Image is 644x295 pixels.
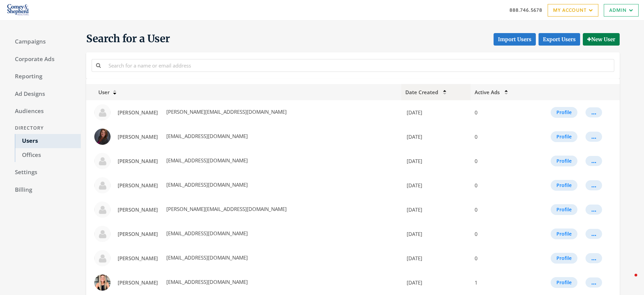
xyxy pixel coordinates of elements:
td: 0 [471,222,528,246]
img: Tom Himmler profile [94,226,111,242]
a: [PERSON_NAME] [113,204,162,216]
td: [DATE] [401,125,471,149]
img: Tom Volker profile [94,250,111,266]
a: [PERSON_NAME] [113,106,162,119]
a: Audiences [8,104,81,118]
span: [PERSON_NAME] [118,206,158,213]
div: ... [591,136,596,137]
td: 0 [471,246,528,270]
span: [EMAIL_ADDRESS][DOMAIN_NAME] [165,230,248,237]
button: ... [586,205,602,215]
button: Profile [551,277,577,288]
button: New User [583,33,620,46]
td: [DATE] [401,222,471,246]
span: [EMAIL_ADDRESS][DOMAIN_NAME] [165,133,248,139]
span: [EMAIL_ADDRESS][DOMAIN_NAME] [165,181,248,188]
td: [DATE] [401,100,471,125]
button: ... [586,180,602,190]
span: [PERSON_NAME][EMAIL_ADDRESS][DOMAIN_NAME] [165,206,287,212]
button: Profile [551,156,577,166]
div: ... [591,282,596,283]
img: Tom Budke profile [94,153,111,169]
div: ... [591,185,596,186]
button: Profile [551,204,577,215]
a: Export Users [539,33,580,46]
span: Date Created [405,89,438,96]
i: Search for a name or email address [96,63,101,68]
img: Teri Gillman profile [94,104,111,120]
div: Directory [8,122,81,134]
td: 0 [471,100,528,125]
button: Profile [551,131,577,142]
button: ... [586,277,602,288]
a: [PERSON_NAME] [113,155,162,167]
span: User [90,89,110,96]
span: [PERSON_NAME] [118,231,158,237]
a: [PERSON_NAME] [113,131,162,143]
button: Profile [551,180,577,191]
input: Search for a name or email address [104,59,614,72]
button: ... [586,253,602,263]
a: 888.746.5678 [509,6,542,14]
td: 1 [471,270,528,295]
button: ... [586,156,602,166]
div: ... [591,234,596,234]
td: 0 [471,197,528,222]
div: ... [591,258,596,259]
div: ... [591,209,596,210]
span: [EMAIL_ADDRESS][DOMAIN_NAME] [165,278,248,285]
td: [DATE] [401,246,471,270]
td: [DATE] [401,173,471,197]
button: ... [586,107,602,117]
a: Corporate Ads [8,52,81,66]
button: Profile [551,229,577,239]
span: [PERSON_NAME] [118,109,158,116]
a: Admin [604,4,639,17]
span: [EMAIL_ADDRESS][DOMAIN_NAME] [165,157,248,164]
div: ... [591,112,596,113]
div: ... [591,161,596,161]
a: Users [15,134,81,148]
a: [PERSON_NAME] [113,276,162,289]
span: [PERSON_NAME] [118,133,158,140]
span: [PERSON_NAME] [118,279,158,286]
td: 0 [471,125,528,149]
a: [PERSON_NAME] [113,252,162,265]
a: My Account [548,4,598,17]
span: [PERSON_NAME] [118,158,158,164]
a: Campaigns [8,35,81,49]
a: Offices [15,148,81,162]
td: 0 [471,173,528,197]
a: Ad Designs [8,87,81,101]
td: [DATE] [401,197,471,222]
button: Profile [551,107,577,118]
button: ... [586,132,602,142]
img: Tracy Wieland profile [94,274,111,291]
td: [DATE] [401,270,471,295]
span: [PERSON_NAME] [118,255,158,262]
a: Billing [8,183,81,197]
img: Tom Canning profile [94,202,111,218]
iframe: Intercom live chat [621,272,637,288]
button: Profile [551,253,577,264]
button: ... [586,229,602,239]
a: [PERSON_NAME] [113,228,162,240]
span: [PERSON_NAME] [118,182,158,189]
span: [PERSON_NAME][EMAIL_ADDRESS][DOMAIN_NAME] [165,108,287,115]
img: Tom Burkel profile [94,177,111,193]
a: Settings [8,165,81,180]
a: Reporting [8,70,81,84]
img: Tina Robertson profile [94,129,111,145]
a: [PERSON_NAME] [113,179,162,192]
button: Import Users [494,33,536,46]
td: 0 [471,149,528,173]
td: [DATE] [401,149,471,173]
span: Active Ads [475,89,500,96]
span: Search for a User [86,32,170,46]
img: Adwerx [5,2,31,19]
span: [EMAIL_ADDRESS][DOMAIN_NAME] [165,254,248,261]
